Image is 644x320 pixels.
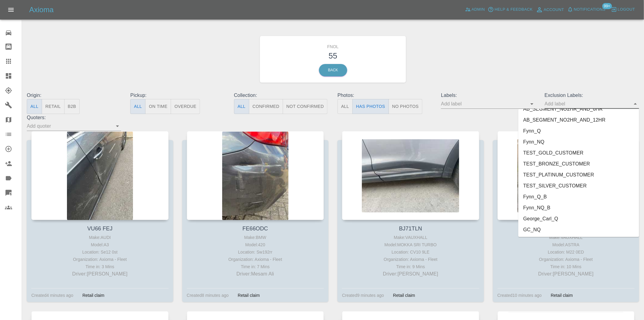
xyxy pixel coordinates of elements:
div: Make: BMW [188,234,323,241]
p: Photos: [338,92,432,99]
li: George_Carl_Q [518,213,639,224]
div: Make: AUDI [33,234,167,241]
div: Location: Sw192rr [188,248,323,256]
h3: 55 [264,50,402,62]
button: On Time [145,99,171,114]
span: Logout [618,6,635,13]
span: Admin [472,6,485,13]
div: Retail claim [233,292,264,299]
button: Help & Feedback [486,5,534,14]
div: Model: 420 [188,241,323,248]
button: Open [113,122,122,130]
div: Location: Se12 0st [33,248,167,256]
div: Retail claim [78,292,109,299]
a: BJ71TLN [399,226,422,232]
div: Created 4 minutes ago [31,292,73,299]
li: TEST_SILVER_CUSTOMER [518,180,639,191]
a: Back [319,64,347,76]
div: Time in: 10 Mins [499,263,633,270]
p: Driver: [PERSON_NAME] [33,270,167,278]
button: All [130,99,145,114]
button: All [338,99,353,114]
li: Fynn_NQ_B [518,202,639,213]
a: Account [534,5,566,15]
li: TEST_BRONZE_CUSTOMER [518,158,639,169]
button: Logout [610,5,637,14]
div: Time in: 7 Mins [188,263,323,270]
button: Has Photos [352,99,389,114]
p: Labels: [441,92,535,99]
p: Driver: [PERSON_NAME] [499,270,633,278]
p: Origin: [27,92,121,99]
div: Model: A3 [33,241,167,248]
button: Retail [42,99,64,114]
a: VU66 FEJ [87,226,113,232]
button: All [27,99,42,114]
a: Admin [464,5,487,14]
h6: FNOL [264,41,402,50]
div: Organization: Axioma - Fleet [499,256,633,263]
div: Model: MOKKA SRI TURBO [344,241,478,248]
div: Time in: 3 Mins [33,263,167,270]
div: Location: CV10 9LE [344,248,478,256]
li: AB_SEGMENT_NO2HR_AND_6HR [518,104,639,115]
div: Organization: Axioma - Fleet [188,256,323,263]
p: Quoters: [27,114,121,121]
div: Retail claim [389,292,420,299]
button: Notifications [566,5,607,14]
li: Fynn_Q [518,126,639,137]
a: FE66ODC [243,226,268,232]
span: Help & Feedback [495,6,533,13]
div: Model: ASTRA [499,241,633,248]
p: Driver: Mesam Ali [188,270,323,278]
input: Add label [441,99,526,108]
div: Created 8 minutes ago [187,292,229,299]
button: Close [631,100,640,108]
li: Fynn_NQ [518,137,639,148]
button: Overdue [171,99,200,114]
div: Created 9 minutes ago [342,292,384,299]
button: All [234,99,249,114]
button: Open drawer [4,2,18,17]
div: Location: M22 0ED [499,248,633,256]
button: No Photos [389,99,422,114]
li: AB_SEGMENT_NO2HR_AND_12HR [518,115,639,126]
span: 99+ [602,3,612,9]
button: Confirmed [249,99,283,114]
span: Account [544,6,564,13]
li: GC_NQ [518,224,639,235]
div: Retail claim [546,292,577,299]
li: TEST_PLATINUM_CUSTOMER [518,169,639,180]
div: Organization: Axioma - Fleet [33,256,167,263]
h5: Axioma [29,5,54,15]
button: Not Confirmed [283,99,327,114]
p: Pickup: [130,92,225,99]
div: Make: VAUXHALL [344,234,478,241]
div: Time in: 9 Mins [344,263,478,270]
div: Organization: Axioma - Fleet [344,256,478,263]
button: Open [528,100,536,108]
button: B2B [64,99,80,114]
input: Add quoter [27,121,112,131]
p: Exclusion Labels: [545,92,639,99]
li: TEST_GOLD_CUSTOMER [518,148,639,158]
p: Driver: [PERSON_NAME] [344,270,478,278]
li: Fynn_Q_B [518,191,639,202]
input: Add label [545,99,630,108]
span: Notifications [574,6,606,13]
p: Collection: [234,92,328,99]
div: Make: VAUXHALL [499,234,633,241]
div: Created 10 minutes ago [498,292,542,299]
